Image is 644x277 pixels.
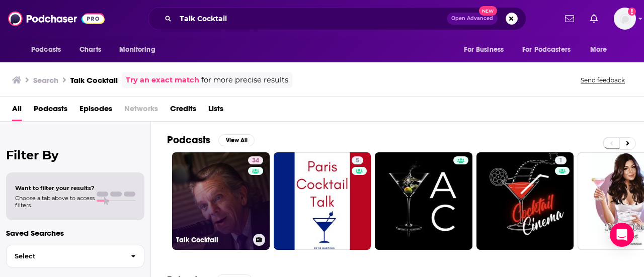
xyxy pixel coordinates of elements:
button: Send feedback [578,76,628,84]
button: Select [6,245,144,267]
input: Search podcasts, credits, & more... [176,11,447,27]
span: Charts [79,43,101,57]
a: All [12,101,22,121]
a: 34Talk Cocktail [172,152,270,250]
a: 5 [274,152,371,250]
a: 34 [248,156,263,164]
button: Show profile menu [614,8,636,30]
button: open menu [24,40,74,59]
span: Choose a tab above to access filters. [15,195,95,209]
a: PodcastsView All [167,134,255,146]
a: Credits [170,101,196,121]
button: open menu [516,40,585,59]
img: User Profile [614,8,636,30]
a: Lists [208,101,223,121]
div: Search podcasts, credits, & more... [148,7,526,30]
a: 1 [555,156,567,164]
button: open menu [112,40,168,59]
a: Podcasts [34,101,67,121]
span: Logged in as calellac [614,8,636,30]
span: Networks [124,101,158,121]
span: Podcasts [31,43,61,57]
svg: Add a profile image [628,8,636,16]
h3: Talk Cocktail [70,75,118,85]
h2: Filter By [6,148,144,162]
h3: Talk Cocktail [176,236,249,244]
a: Show notifications dropdown [586,10,602,27]
img: Podchaser - Follow, Share and Rate Podcasts [8,9,105,28]
span: New [479,6,497,16]
button: open menu [583,40,620,59]
button: Open AdvancedNew [447,13,498,25]
span: Open Advanced [451,16,493,21]
button: open menu [457,40,516,59]
div: Open Intercom Messenger [610,223,634,247]
a: 1 [476,152,574,250]
button: View All [218,134,255,146]
span: 5 [356,156,359,166]
span: For Podcasters [522,43,571,57]
a: 5 [352,156,363,164]
span: 34 [252,156,259,166]
a: Show notifications dropdown [561,10,578,27]
span: for more precise results [201,74,288,86]
span: For Business [464,43,504,57]
h3: Search [33,75,58,85]
h2: Podcasts [167,134,210,146]
a: Episodes [79,101,112,121]
span: Monitoring [119,43,155,57]
p: Saved Searches [6,228,144,238]
a: Charts [73,40,107,59]
span: Want to filter your results? [15,184,95,192]
span: 1 [559,156,562,166]
span: Select [7,253,123,259]
span: More [590,43,607,57]
a: Try an exact match [126,74,199,86]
